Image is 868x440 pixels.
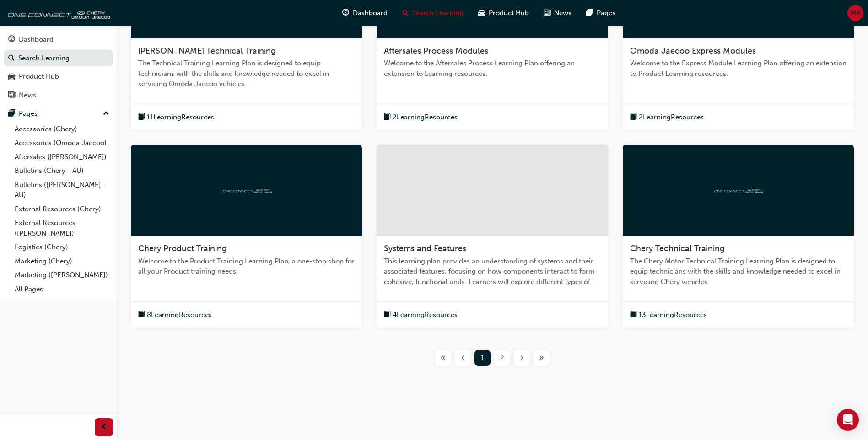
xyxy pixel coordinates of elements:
span: Dashboard [353,8,388,18]
span: Chery Product Training [138,243,227,253]
span: Welcome to the Express Module Learning Plan offering an extension to Product Learning resources. [630,58,846,79]
a: news-iconNews [536,4,579,22]
a: Aftersales ([PERSON_NAME]) [11,150,113,164]
span: book-icon [138,112,145,123]
span: 1 [481,353,484,363]
button: book-icon11LearningResources [138,112,214,123]
div: News [19,90,36,101]
span: guage-icon [8,36,15,44]
a: News [4,87,113,104]
a: pages-iconPages [579,4,623,22]
span: book-icon [138,309,145,321]
span: book-icon [630,112,637,123]
button: book-icon2LearningResources [630,112,704,123]
span: Systems and Features [384,243,466,253]
span: car-icon [478,7,485,19]
span: Chery Technical Training [630,243,725,253]
span: Welcome to the Product Training Learning Plan, a one-stop shop for all your Product training needs. [138,256,355,277]
span: search-icon [402,7,409,19]
span: 13 Learning Resources [639,310,707,320]
span: ‹ [461,353,464,363]
a: car-iconProduct Hub [471,4,536,22]
span: pages-icon [8,110,15,118]
span: 11 Learning Resources [147,112,214,123]
a: Logistics (Chery) [11,240,113,254]
span: MA [851,8,861,18]
span: The Chery Motor Technical Training Learning Plan is designed to equip technicians with the skills... [630,256,846,287]
span: The Technical Training Learning Plan is designed to equip technicians with the skills and knowled... [138,58,355,89]
div: Pages [19,108,38,119]
span: › [520,353,523,363]
span: Search Learning [412,8,464,18]
span: 2 Learning Resources [639,112,704,123]
a: External Resources ([PERSON_NAME]) [11,216,113,240]
span: [PERSON_NAME] Technical Training [138,46,276,56]
div: Dashboard [19,34,54,45]
button: MA [847,5,863,21]
button: Previous page [453,350,473,366]
span: car-icon [8,73,15,81]
span: pages-icon [586,7,593,19]
span: news-icon [544,7,550,19]
span: prev-icon [101,422,108,433]
a: Dashboard [4,31,113,48]
span: Pages [597,8,615,18]
img: oneconnect [221,186,272,194]
button: Last page [532,350,551,366]
button: Pages [4,105,113,122]
a: Search Learning [4,50,113,67]
span: Omoda Jaecoo Express Modules [630,46,756,56]
span: Product Hub [489,8,529,18]
span: Aftersales Process Modules [384,46,488,56]
div: Product Hub [19,71,59,82]
a: Product Hub [4,68,113,85]
span: up-icon [103,108,109,120]
img: oneconnect [5,4,110,22]
span: « [441,353,446,363]
span: 2 [500,353,504,363]
span: book-icon [384,309,391,321]
a: Accessories (Chery) [11,122,113,136]
div: Open Intercom Messenger [837,409,859,431]
span: 8 Learning Resources [147,310,212,320]
a: oneconnectChery Product TrainingWelcome to the Product Training Learning Plan, a one-stop shop fo... [131,145,362,328]
button: Page 1 [473,350,492,366]
span: » [539,353,544,363]
a: Accessories (Omoda Jaecoo) [11,136,113,150]
span: news-icon [8,91,15,100]
span: This learning plan provides an understanding of systems and their associated features, focusing o... [384,256,600,287]
a: All Pages [11,282,113,296]
a: Systems and FeaturesThis learning plan provides an understanding of systems and their associated ... [377,145,608,328]
span: News [554,8,571,18]
span: book-icon [384,112,391,123]
span: book-icon [630,309,637,321]
a: Marketing (Chery) [11,254,113,268]
button: DashboardSearch LearningProduct HubNews [4,29,113,105]
a: Marketing ([PERSON_NAME]) [11,268,113,282]
a: External Resources (Chery) [11,202,113,216]
button: Next page [512,350,532,366]
button: book-icon13LearningResources [630,309,707,321]
span: 2 Learning Resources [393,112,458,123]
img: oneconnect [713,186,763,194]
a: search-iconSearch Learning [395,4,471,22]
span: guage-icon [342,7,349,19]
a: guage-iconDashboard [335,4,395,22]
span: Welcome to the Aftersales Process Learning Plan offering an extension to Learning resources. [384,58,600,79]
button: First page [433,350,453,366]
span: 4 Learning Resources [393,310,458,320]
a: oneconnectChery Technical TrainingThe Chery Motor Technical Training Learning Plan is designed to... [623,145,854,328]
button: book-icon8LearningResources [138,309,212,321]
button: book-icon4LearningResources [384,309,458,321]
a: Bulletins ([PERSON_NAME] - AU) [11,178,113,202]
a: Bulletins (Chery - AU) [11,164,113,178]
button: book-icon2LearningResources [384,112,458,123]
button: Page 2 [492,350,512,366]
span: search-icon [8,54,15,63]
